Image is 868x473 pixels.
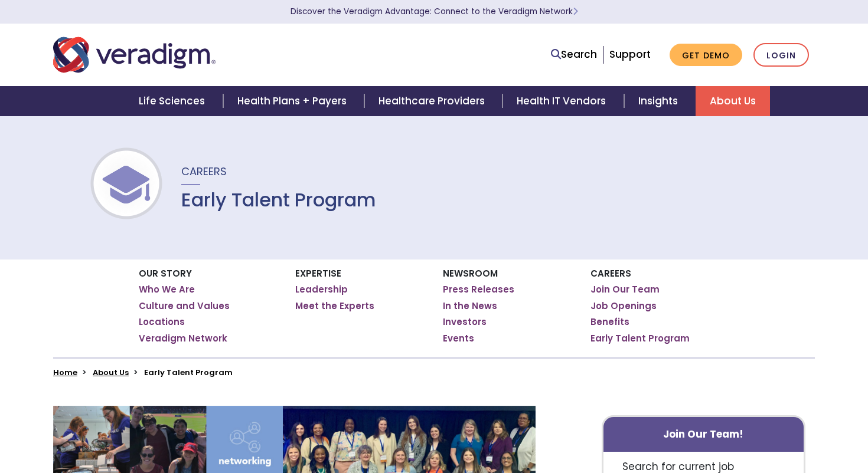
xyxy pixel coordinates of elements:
a: Veradigm Network [139,333,227,344]
a: Investors [443,316,487,328]
a: Login [753,43,809,67]
a: Home [53,367,77,378]
a: Job Openings [590,300,657,312]
p: Newsroom [443,268,573,279]
a: Get Demo [670,44,742,67]
a: Life Sciences [125,86,223,116]
a: Health Plans + Payers [223,86,364,116]
a: Events [443,333,474,344]
a: Leadership [295,284,348,295]
span: Learn More [573,6,578,17]
img: Veradigm logo [53,35,216,74]
a: Join Our Team [590,284,660,295]
a: Benefits [590,316,629,328]
a: Support [609,47,651,61]
a: Meet the Experts [295,300,374,312]
p: Expertise [295,268,425,279]
h1: Early Talent Program [181,189,376,211]
a: About Us [93,367,129,378]
a: Who We Are [139,284,195,295]
a: Discover the Veradigm Advantage: Connect to the Veradigm NetworkLearn More [291,6,578,17]
a: Search [551,47,597,63]
a: Health IT Vendors [502,86,624,116]
a: Locations [139,316,185,328]
a: Press Releases [443,284,514,295]
p: Careers [590,268,729,279]
strong: Join Our Team! [663,427,743,441]
a: In the News [443,300,497,312]
a: Insights [624,86,696,116]
a: Culture and Values [139,300,230,312]
span: Careers [181,164,227,179]
a: Healthcare Providers [364,86,502,116]
a: About Us [696,86,770,116]
a: Early Talent Program [590,333,690,344]
p: Our Story [139,268,278,279]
